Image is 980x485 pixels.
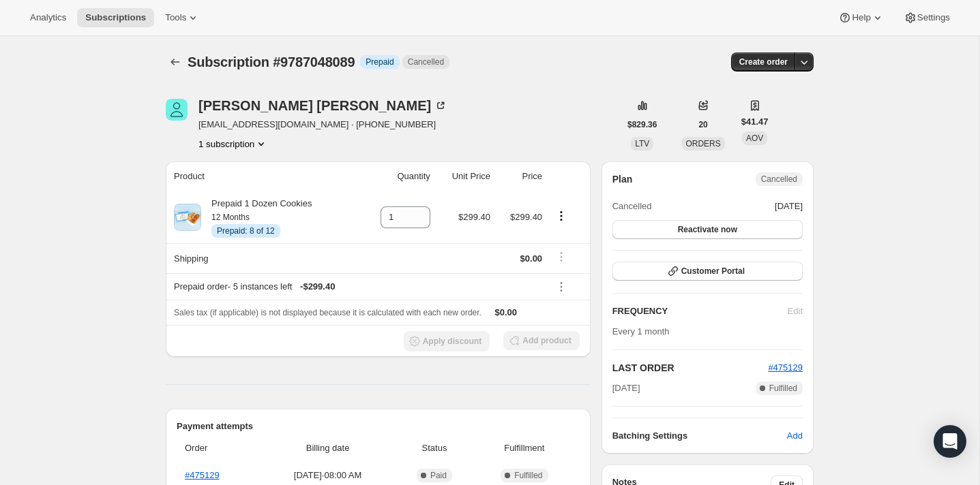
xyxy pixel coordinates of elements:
button: Settings [895,8,958,27]
span: - $299.40 [300,280,335,294]
span: $41.47 [741,115,769,129]
button: $829.36 [619,115,665,134]
a: #475129 [185,470,220,480]
h6: Batching Settings [612,429,787,443]
div: Open Intercom Messenger [934,425,966,458]
button: Shipping actions [550,249,572,264]
span: Tools [165,12,186,23]
span: AOV [746,134,763,143]
button: 20 [690,115,715,134]
th: Quantity [359,161,434,191]
span: Fulfilled [514,470,542,481]
div: Prepaid 1 Dozen Cookies [201,197,312,238]
span: Fulfillment [477,441,571,455]
button: Subscriptions [166,52,185,72]
span: Settings [917,12,950,23]
span: Add [787,429,803,443]
span: Subscriptions [85,12,146,23]
span: Create order [739,57,788,67]
span: Subscription #9787048089 [188,54,355,69]
span: Cancelled [612,200,652,213]
span: [DATE] [775,200,803,213]
small: 12 Months [211,213,250,222]
span: [EMAIL_ADDRESS][DOMAIN_NAME] · [PHONE_NUMBER] [198,118,447,131]
h2: FREQUENCY [612,304,788,318]
span: Every 1 month [612,326,670,337]
button: Analytics [22,8,74,27]
button: Tools [157,8,208,27]
div: Prepaid order - 5 instances left [174,280,542,294]
span: [DATE] · 08:00 AM [264,469,391,482]
th: Product [166,161,359,191]
span: $299.40 [510,212,542,222]
span: LTV [635,139,649,148]
button: #475129 [768,361,803,375]
span: [DATE] [612,381,640,395]
h2: Plan [612,172,633,186]
button: Add [779,425,811,447]
span: Status [400,441,469,455]
span: Help [852,12,870,23]
span: 20 [698,119,707,130]
button: Product actions [550,208,572,223]
span: Billing date [264,441,391,455]
span: Customer Portal [681,266,745,277]
span: Prepaid [366,57,394,67]
button: Help [830,8,892,27]
img: product img [174,204,201,231]
span: Paid [430,470,447,481]
span: Reactivate now [678,224,737,235]
span: Fulfilled [769,383,797,394]
button: Reactivate now [612,220,803,239]
span: $0.00 [495,307,518,317]
span: $829.36 [627,119,657,130]
span: Cancelled [408,57,444,67]
button: Customer Portal [612,262,803,281]
span: ORDERS [685,139,720,148]
th: Shipping [166,243,359,273]
span: Sales tax (if applicable) is not displayed because it is calculated with each new order. [174,308,481,317]
a: #475129 [768,362,803,373]
h2: Payment attempts [177,420,580,433]
span: $299.40 [458,212,490,222]
span: Cancelled [761,174,797,185]
th: Price [494,161,546,191]
button: Product actions [198,137,268,151]
span: $0.00 [520,253,543,264]
div: [PERSON_NAME] [PERSON_NAME] [198,99,447,112]
span: Analytics [30,12,66,23]
th: Order [177,433,260,463]
span: Christopher Irving [166,99,188,121]
th: Unit Price [434,161,494,191]
button: Subscriptions [77,8,154,27]
button: Create order [731,52,796,72]
h2: LAST ORDER [612,361,769,375]
span: Prepaid: 8 of 12 [217,225,275,236]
